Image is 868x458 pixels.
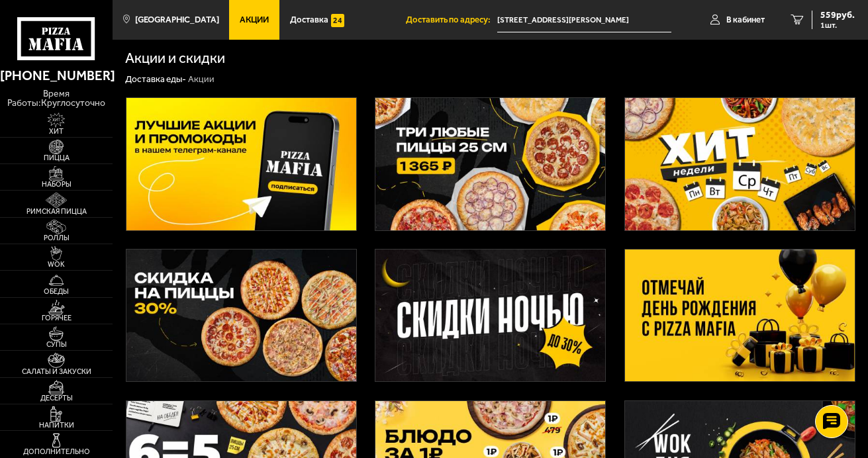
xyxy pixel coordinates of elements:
[406,15,497,24] span: Доставить по адресу:
[188,73,215,85] div: Акции
[135,15,219,24] span: [GEOGRAPHIC_DATA]
[331,14,344,27] img: 15daf4d41897b9f0e9f617042186c801.svg
[820,11,855,20] span: 559 руб.
[125,73,186,84] a: Доставка еды-
[240,15,269,24] span: Акции
[125,52,225,66] h1: Акции и скидки
[820,21,855,29] span: 1 шт.
[726,15,765,24] span: В кабинет
[290,15,328,24] span: Доставка
[497,8,671,32] span: улица Маршала Захарова, 62к1
[497,8,671,32] input: Ваш адрес доставки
